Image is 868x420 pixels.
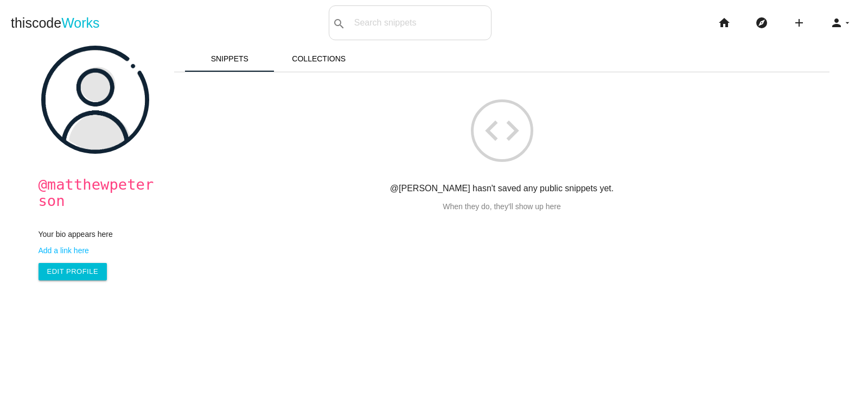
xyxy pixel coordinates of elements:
[185,46,275,72] a: Snippets
[39,230,163,239] p: Your bio appears here
[793,5,806,40] i: add
[718,5,731,40] i: home
[390,184,614,193] strong: @[PERSON_NAME] hasn't saved any public snippets yet.
[61,15,99,30] span: Works
[843,5,852,40] i: arrow_drop_down
[39,246,163,255] a: Add a link here
[11,5,100,40] a: thiscodeWorks
[830,5,843,40] i: person
[275,46,364,72] a: Collections
[39,263,107,280] a: Edit Profile
[349,11,491,34] input: Search snippets
[471,99,533,162] i: code
[329,6,349,40] button: search
[333,7,346,41] i: search
[174,202,829,211] p: When they do, they'll show up here
[755,5,768,40] i: explore
[39,177,163,209] h1: @matthewpeterson
[41,46,149,154] img: user.png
